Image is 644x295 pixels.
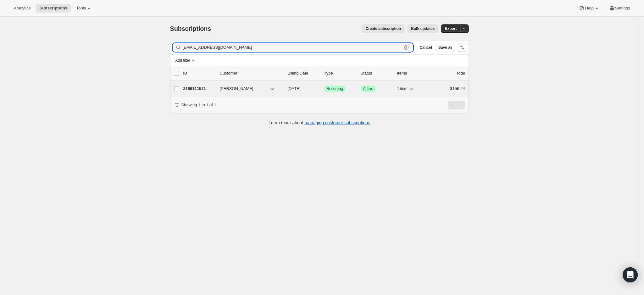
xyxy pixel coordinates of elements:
span: Active [363,86,374,91]
span: [PERSON_NAME] [220,86,253,92]
span: Tools [76,6,86,11]
p: Showing 1 to 1 of 1 [181,102,216,108]
p: 2196111521 [183,86,215,92]
button: Clear [403,44,409,51]
span: Add filter [175,58,190,63]
p: ID [183,70,215,76]
span: Create subscription [365,26,401,31]
button: Sort the results [458,43,466,52]
span: [DATE] [288,86,301,91]
button: Cancel [417,44,434,51]
span: Subscriptions [170,25,211,32]
a: managing customer subscriptions [304,120,370,125]
span: 1 item [397,86,408,91]
div: Open Intercom Messenger [623,267,638,282]
span: Subscriptions [39,6,67,11]
p: Total [456,70,465,76]
button: Bulk updates [407,24,438,33]
button: Tools [72,4,96,13]
div: Type [324,70,356,76]
p: Customer [220,70,283,76]
button: Subscriptions [36,4,71,13]
button: Save as [436,44,455,51]
button: [PERSON_NAME] [216,84,279,94]
nav: Pagination [448,101,465,109]
p: Billing Date [288,70,319,76]
span: Cancel [419,45,432,50]
span: Help [585,6,593,11]
button: 1 item [397,84,414,93]
p: Learn more about [269,120,370,126]
span: $156.24 [450,86,465,91]
span: Save as [438,45,452,50]
button: Help [575,4,603,13]
div: Items [397,70,429,76]
span: Export [445,26,457,31]
input: Filter subscribers [183,43,402,52]
div: IDCustomerBilling DateTypeStatusItemsTotal [183,70,465,76]
p: Status [361,70,392,76]
span: Settings [615,6,630,11]
button: Add filter [173,57,198,64]
div: 2196111521[PERSON_NAME][DATE]SuccessRecurringSuccessActive1 item$156.24 [183,84,465,93]
button: Create subscription [362,24,405,33]
button: Analytics [10,4,34,13]
button: Settings [605,4,634,13]
span: Bulk updates [411,26,435,31]
span: Recurring [327,86,343,91]
button: Export [441,24,460,33]
span: Analytics [14,6,31,11]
